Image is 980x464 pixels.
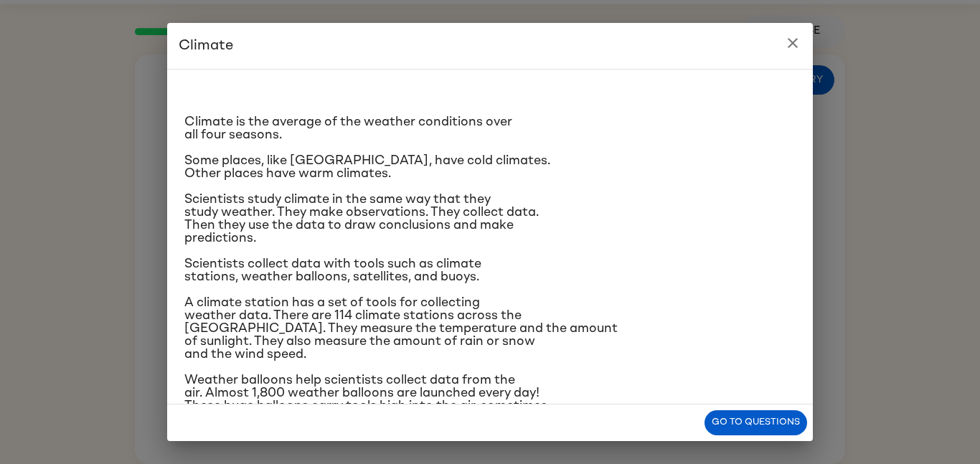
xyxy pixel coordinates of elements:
button: close [778,29,807,57]
span: Weather balloons help scientists collect data from the air. Almost 1,800 weather balloons are lau... [184,374,547,438]
button: Go to questions [705,410,807,435]
span: Scientists study climate in the same way that they study weather. They make observations. They co... [184,193,539,245]
span: Scientists collect data with tools such as climate stations, weather balloons, satellites, and bu... [184,257,481,283]
span: A climate station has a set of tools for collecting weather data. There are 114 climate stations ... [184,296,618,361]
h2: Climate [167,23,813,69]
span: Some places, like [GEOGRAPHIC_DATA], have cold climates. Other places have warm climates. [184,154,550,180]
span: Climate is the average of the weather conditions over all four seasons. [184,115,512,141]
